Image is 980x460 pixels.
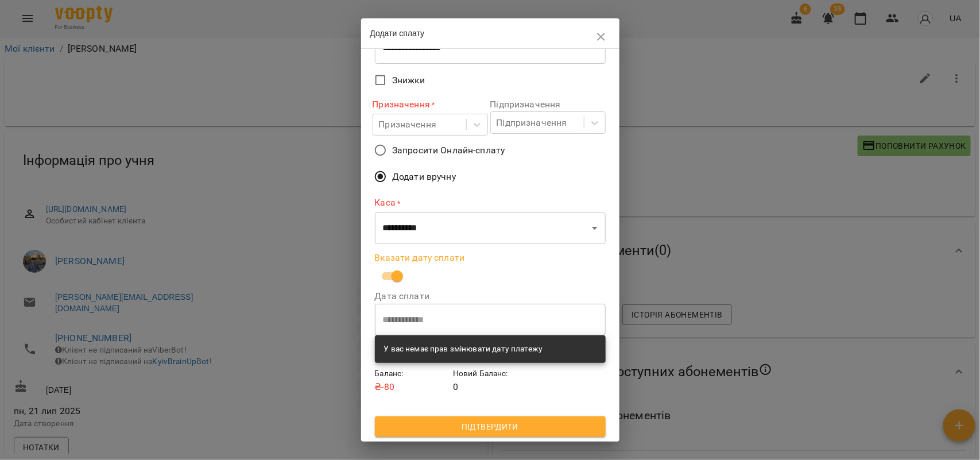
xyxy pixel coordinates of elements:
[370,29,425,38] span: Додати сплату
[375,380,449,394] p: ₴ -80
[392,170,456,184] span: Додати вручну
[451,365,529,396] div: 0
[375,292,606,301] label: Дата сплати
[490,100,606,109] label: Підпризначення
[384,420,596,434] span: Підтвердити
[375,253,606,262] label: Вказати дату сплати
[379,118,437,132] div: Призначення
[392,144,505,157] span: Запросити Онлайн-сплату
[375,416,606,437] button: Підтвердити
[384,339,543,360] div: У вас немає прав змінювати дату платежу
[375,196,606,210] label: Каса
[373,98,488,111] label: Призначення
[392,74,425,87] span: Знижки
[497,116,567,130] div: Підпризначення
[453,368,527,380] h6: Новий Баланс :
[375,368,449,380] h6: Баланс :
